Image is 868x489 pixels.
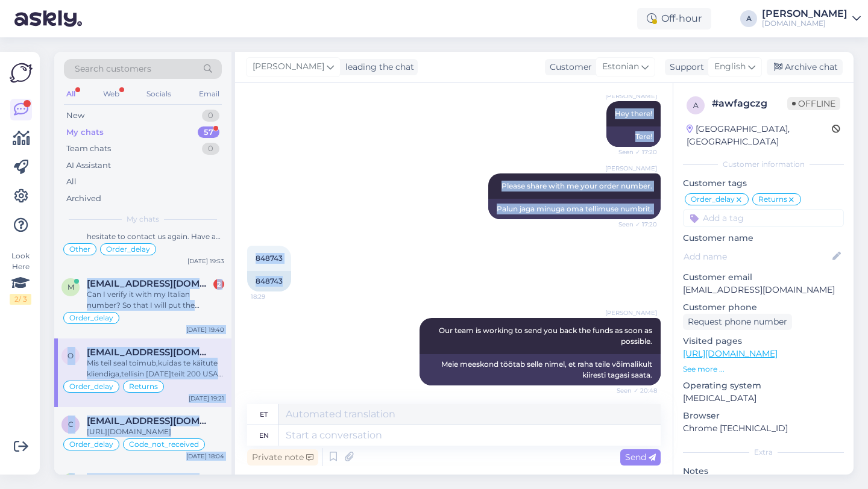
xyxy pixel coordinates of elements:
span: Other [69,246,90,253]
div: [DATE] 19:40 [186,325,224,334]
span: 848743 [256,254,283,263]
div: en [259,425,269,446]
div: # awfagczg [712,96,787,111]
a: [PERSON_NAME][DOMAIN_NAME] [762,9,861,28]
span: olekorsolme@gmail.com [87,347,212,358]
span: Seen ✓ 17:20 [612,148,657,157]
div: Archive chat [767,59,843,75]
span: [PERSON_NAME] [605,164,657,173]
div: Team chats [66,143,111,155]
div: A [740,10,757,27]
span: Seen ✓ 17:20 [612,220,657,229]
img: Askly Logo [10,61,33,84]
div: 848743 [247,271,291,291]
div: Tere! [606,126,661,147]
span: Order_delay [69,314,113,322]
span: Returns [129,383,158,390]
div: 0 [202,110,219,122]
div: All [66,176,77,188]
span: [PERSON_NAME] [253,60,324,73]
div: 2 [213,279,224,290]
div: Email [197,86,222,102]
div: Customer [545,61,592,73]
a: [URL][DOMAIN_NAME] [683,348,778,359]
p: Chrome [TECHNICAL_ID] [683,422,844,435]
div: Mis teil seal toimub,kuidas te käitute kliendiga,tellisin [DATE]teilt 200 USA Razer gold kaardi,t... [87,358,224,379]
div: My chats [66,126,104,139]
p: [MEDICAL_DATA] [683,392,844,405]
div: [DATE] 19:53 [187,257,224,266]
span: Order_delay [106,246,150,253]
div: AI Assistant [66,160,111,172]
div: leading the chat [341,61,414,73]
span: Order_delay [69,383,113,390]
div: Customer information [683,159,844,170]
div: Socials [144,86,174,102]
p: Notes [683,465,844,478]
span: My chats [127,214,159,225]
span: tobrelutsr@gamil.com [87,473,212,484]
div: Look Here [10,251,31,305]
div: Private note [247,449,318,466]
input: Add name [684,250,830,263]
div: Meie meeskond töötab selle nimel, et raha teile võimalikult kiiresti tagasi saata. [420,354,661,385]
span: malthenoah101@gmail.com [87,278,212,289]
span: Please share with me your order number. [502,181,652,190]
span: o [68,351,74,360]
p: Customer phone [683,301,844,314]
span: Estonian [602,60,639,73]
span: Send [625,452,656,463]
div: Archived [66,193,101,205]
div: [PERSON_NAME] [762,9,848,19]
div: Web [101,86,122,102]
div: All [64,86,78,102]
span: carolinjarvela@gmail.com [87,416,212,426]
div: Support [665,61,704,73]
div: Can I verify it with my Italian number? So that I will put the number [87,289,224,311]
div: [DATE] 19:21 [189,394,224,403]
span: Offline [787,97,840,110]
p: Customer tags [683,177,844,190]
p: [EMAIL_ADDRESS][DOMAIN_NAME] [683,284,844,296]
p: Operating system [683,379,844,392]
p: Browser [683,410,844,422]
span: Order_delay [691,196,735,203]
span: English [714,60,746,73]
div: Off-hour [637,8,711,30]
span: Hey there! [615,109,652,118]
input: Add a tag [683,209,844,227]
div: et [260,404,268,425]
p: Visited pages [683,335,844,347]
span: Search customers [75,63,151,75]
span: a [693,101,699,110]
span: c [68,420,74,429]
div: [DATE] 18:04 [186,452,224,461]
div: Palun jaga minuga oma tellimuse numbrit. [488,199,661,219]
div: [GEOGRAPHIC_DATA], [GEOGRAPHIC_DATA] [687,123,832,148]
p: Customer email [683,271,844,284]
div: 2 / 3 [10,294,31,305]
div: [DOMAIN_NAME] [762,19,848,28]
p: Customer name [683,232,844,244]
span: m [68,282,74,291]
span: Returns [758,196,787,203]
span: Code_not_received [129,441,199,448]
span: 18:29 [251,292,296,301]
div: 0 [202,143,219,155]
span: [PERSON_NAME] [605,92,657,101]
span: Order_delay [69,441,113,448]
div: [URL][DOMAIN_NAME] [87,426,224,437]
div: 57 [198,126,219,139]
span: [PERSON_NAME] [605,308,657,317]
span: Seen ✓ 20:48 [612,386,657,395]
div: New [66,110,84,122]
div: Request phone number [683,314,792,330]
div: Extra [683,447,844,458]
p: See more ... [683,364,844,375]
span: Our team is working to send you back the funds as soon as possible. [439,326,654,346]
